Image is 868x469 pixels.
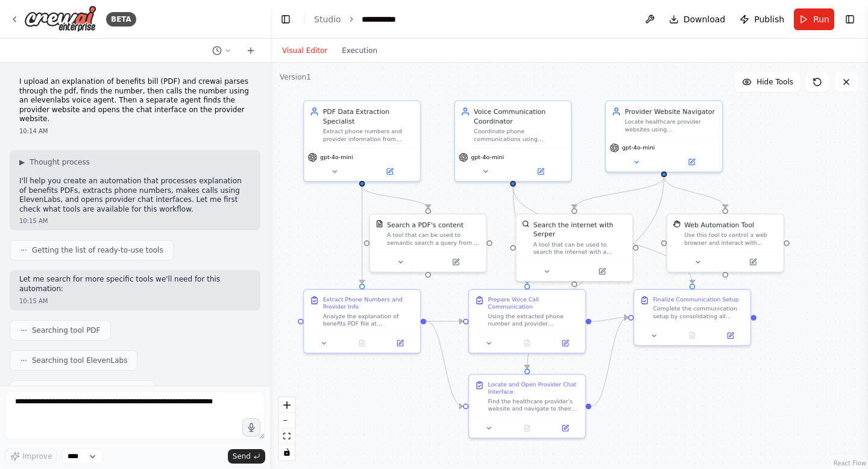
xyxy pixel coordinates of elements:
button: Hide left sidebar [277,11,294,28]
div: Provider Website NavigatorLocate healthcare provider websites using {provider_name} information a... [605,100,723,172]
button: No output available [507,423,547,434]
span: gpt-4o-mini [622,144,655,152]
div: React Flow controls [279,397,295,460]
div: Using the extracted phone number and provider information, prepare for voice communication by: - ... [488,312,580,327]
div: Coordinate phone communications using extracted phone numbers from {extracted_phone_number}. Prep... [474,128,565,143]
div: StagehandToolWeb Automation ToolUse this tool to control a web browser and interact with websites... [666,213,784,272]
div: PDF Data Extraction Specialist [323,107,415,125]
button: zoom in [279,397,295,413]
span: Run [813,13,829,25]
a: Studio [314,14,341,24]
g: Edge from 481adf41-ff1a-4724-9972-f07f324a85d1 to 6a80cf71-92f6-47eb-a49b-4dc19c5732ef [426,316,463,411]
button: Open in side panel [714,330,747,341]
g: Edge from c9a940b5-db94-4a3c-af66-8310c8ef8df6 to 481adf41-ff1a-4724-9972-f07f324a85d1 [357,187,367,284]
button: No output available [342,338,382,349]
g: Edge from 481adf41-ff1a-4724-9972-f07f324a85d1 to a482c5fb-1e61-4b6d-b7ce-359bacf9f470 [426,316,463,326]
button: fit view [279,429,295,444]
span: Download [684,13,726,25]
button: Improve [5,449,57,464]
button: Open in side panel [575,266,628,277]
div: Search the internet with Serper [533,220,627,239]
p: Let me search for more specific tools we'll need for this automation: [19,275,251,294]
div: Complete the communication setup by consolidating all prepared resources: - Confirm voice call pr... [653,305,745,320]
div: Locate and Open Provider Chat Interface [488,380,580,395]
g: Edge from 96120fc1-35cf-452b-9d2a-26bd9dcdfa0e to 07d31542-2497-426a-b9be-d8670609442c [570,177,668,209]
button: Run [794,8,834,30]
button: Show right sidebar [841,11,858,28]
button: Open in side panel [514,166,567,177]
div: Prepare Voice Call Communication [488,295,580,310]
span: gpt-4o-mini [320,154,353,162]
button: toggle interactivity [279,444,295,460]
div: Version 1 [280,72,311,82]
g: Edge from c9a940b5-db94-4a3c-af66-8310c8ef8df6 to 4adabdb5-dacb-49e9-8fec-f5eff7a1c2ba [357,187,433,209]
div: Web Automation Tool [684,220,754,230]
button: Open in side panel [549,338,582,349]
p: I upload an explanation of benefits bill (PDF) and crewai parses through the pdf, finds the numbe... [19,77,251,124]
span: Searching tool ElevenLabs [32,356,127,365]
button: Download [664,8,731,30]
button: zoom out [279,413,295,429]
div: BETA [106,12,136,27]
button: Start a new chat [241,43,260,58]
div: 10:14 AM [19,127,251,136]
button: No output available [672,330,712,341]
div: Prepare Voice Call CommunicationUsing the extracted phone number and provider information, prepar... [468,289,587,353]
div: Extract Phone Numbers and Provider Info [323,295,415,310]
div: Voice Communication Coordinator [474,107,565,125]
div: 10:15 AM [19,216,251,225]
span: Thought process [30,157,90,167]
button: Switch to previous chat [207,43,236,58]
span: Hide Tools [756,77,793,87]
g: Edge from 96120fc1-35cf-452b-9d2a-26bd9dcdfa0e to 6a80cf71-92f6-47eb-a49b-4dc19c5732ef [523,177,669,369]
span: Improve [22,452,52,461]
div: Finalize Communication SetupComplete the communication setup by consolidating all prepared resour... [634,289,752,346]
div: Extract phone numbers and provider information from explanation of benefits PDFs with high accura... [323,128,415,143]
div: Find the healthcare provider's website and navigate to their customer service chat interface by: ... [488,397,580,412]
g: Edge from 89483836-48e2-4a4d-95c2-72bfdc2f91c3 to a482c5fb-1e61-4b6d-b7ce-359bacf9f470 [508,187,532,284]
button: ▶Thought process [19,157,90,167]
div: Use this tool to control a web browser and interact with websites using natural language. Capabil... [684,231,778,247]
div: Finalize Communication Setup [653,295,739,303]
img: SerperDevTool [522,220,530,228]
img: Logo [24,5,96,33]
div: A tool that can be used to semantic search a query from a PDF's content. [387,231,480,247]
g: Edge from 6a80cf71-92f6-47eb-a49b-4dc19c5732ef to 3dcfea33-bbce-4e66-ba47-fe5e65749b4c [591,313,628,411]
button: Open in side panel [665,156,718,168]
div: Locate healthcare provider websites using {provider_name} information and navigate to their custo... [625,118,717,133]
g: Edge from a482c5fb-1e61-4b6d-b7ce-359bacf9f470 to 3dcfea33-bbce-4e66-ba47-fe5e65749b4c [591,313,628,326]
g: Edge from 96120fc1-35cf-452b-9d2a-26bd9dcdfa0e to ad27188b-9188-4f14-95b8-df5dac019dad [659,177,730,209]
div: Provider Website Navigator [625,107,717,116]
span: ▶ [19,157,25,167]
button: Visual Editor [275,43,335,58]
a: React Flow attribution [834,460,866,467]
button: Send [228,449,265,464]
button: Open in side panel [726,256,779,268]
img: StagehandTool [673,220,681,228]
g: Edge from 89483836-48e2-4a4d-95c2-72bfdc2f91c3 to 3dcfea33-bbce-4e66-ba47-fe5e65749b4c [508,187,697,284]
button: Open in side panel [549,423,582,434]
span: Searching tool PDF [32,326,101,335]
span: Send [233,452,251,461]
button: Execution [335,43,385,58]
div: PDFSearchToolSearch a PDF's contentA tool that can be used to semantic search a query from a PDF'... [369,213,487,272]
p: I'll help you create an automation that processes explanation of benefits PDFs, extracts phone nu... [19,177,251,214]
div: Search a PDF's content [387,220,464,230]
nav: breadcrumb [314,13,396,25]
button: Click to speak your automation idea [242,418,260,436]
button: Hide Tools [735,72,800,92]
div: Analyze the explanation of benefits PDF file at {pdf_file_path} and extract all relevant informat... [323,312,415,327]
button: No output available [507,338,547,349]
span: gpt-4o-mini [471,154,504,162]
div: Extract Phone Numbers and Provider InfoAnalyze the explanation of benefits PDF file at {pdf_file_... [303,289,421,353]
img: PDFSearchTool [376,220,383,228]
div: 10:15 AM [19,297,251,306]
button: Open in side panel [363,166,416,177]
div: A tool that can be used to search the internet with a search_query. Supports different search typ... [533,241,627,256]
div: PDF Data Extraction SpecialistExtract phone numbers and provider information from explanation of ... [303,100,421,181]
button: Publish [735,8,789,30]
button: Open in side panel [384,338,417,349]
div: SerperDevToolSearch the internet with SerperA tool that can be used to search the internet with a... [515,213,634,282]
div: Voice Communication CoordinatorCoordinate phone communications using extracted phone numbers from... [454,100,572,181]
button: Open in side panel [429,256,482,268]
